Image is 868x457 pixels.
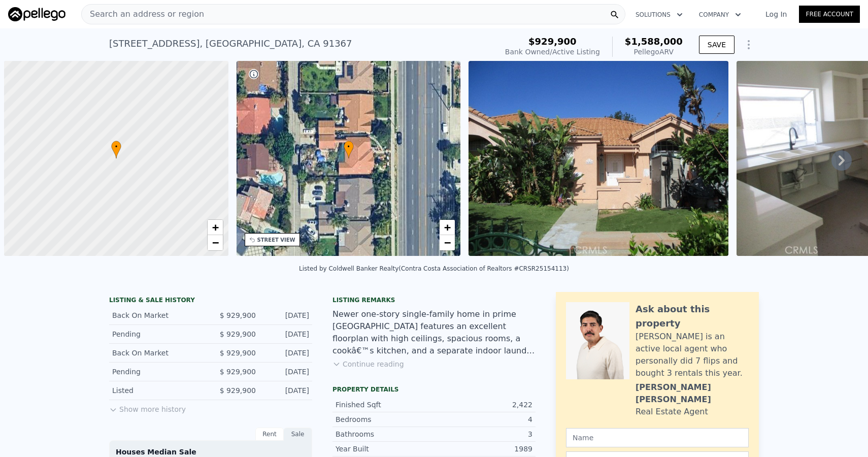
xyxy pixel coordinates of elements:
[264,385,309,396] div: [DATE]
[344,142,354,151] span: •
[336,444,434,454] div: Year Built
[220,386,256,395] span: $ 929,900
[336,429,434,439] div: Bathrooms
[332,359,404,369] button: Continue reading
[444,236,451,249] span: −
[434,400,532,410] div: 2,422
[691,6,749,24] button: Company
[212,236,218,249] span: −
[111,142,121,151] span: •
[220,349,256,357] span: $ 929,900
[636,302,749,331] div: Ask about this property
[505,48,552,56] span: Bank Owned /
[111,141,121,158] div: •
[336,414,434,425] div: Bedrooms
[332,385,536,394] div: Property details
[264,329,309,339] div: [DATE]
[753,9,799,19] a: Log In
[112,310,203,320] div: Back On Market
[434,444,532,454] div: 1989
[552,48,600,56] span: Active Listing
[528,36,577,47] span: $929,900
[625,47,683,57] div: Pellego ARV
[440,235,455,250] a: Zoom out
[109,400,186,414] button: Show more history
[344,141,354,158] div: •
[627,6,691,24] button: Solutions
[332,296,536,304] div: Listing remarks
[739,35,759,55] button: Show Options
[264,310,309,320] div: [DATE]
[299,265,569,272] div: Listed by Coldwell Banker Realty (Contra Costa Association of Realtors #CRSR25154113)
[444,221,451,234] span: +
[82,8,204,20] span: Search an address or region
[220,330,256,338] span: $ 929,900
[112,367,203,377] div: Pending
[109,296,312,306] div: LISTING & SALE HISTORY
[212,221,218,234] span: +
[799,6,860,23] a: Free Account
[332,308,536,357] div: Newer one-story single-family home in prime [GEOGRAPHIC_DATA] features an excellent floorplan wit...
[255,428,284,441] div: Rent
[257,236,295,244] div: STREET VIEW
[625,36,683,47] span: $1,588,000
[636,406,708,418] div: Real Estate Agent
[636,381,749,406] div: [PERSON_NAME] [PERSON_NAME]
[336,400,434,410] div: Finished Sqft
[284,428,312,441] div: Sale
[469,61,728,256] img: Sale: 167069103 Parcel: 55252095
[220,311,256,319] span: $ 929,900
[434,414,532,425] div: 4
[264,348,309,358] div: [DATE]
[566,428,749,447] input: Name
[699,36,735,54] button: SAVE
[112,348,203,358] div: Back On Market
[220,368,256,376] span: $ 929,900
[116,447,306,457] div: Houses Median Sale
[112,385,203,396] div: Listed
[208,220,223,235] a: Zoom in
[434,429,532,439] div: 3
[208,235,223,250] a: Zoom out
[8,7,65,21] img: Pellego
[440,220,455,235] a: Zoom in
[109,37,352,51] div: [STREET_ADDRESS] , [GEOGRAPHIC_DATA] , CA 91367
[264,367,309,377] div: [DATE]
[112,329,203,339] div: Pending
[636,331,749,379] div: [PERSON_NAME] is an active local agent who personally did 7 flips and bought 3 rentals this year.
